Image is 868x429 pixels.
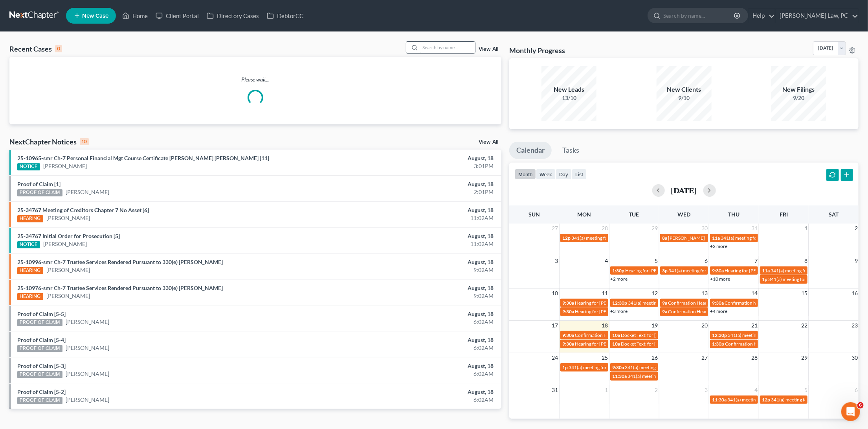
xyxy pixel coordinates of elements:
[563,309,574,314] span: 9:30a
[551,288,559,298] span: 10
[529,211,540,218] span: Sun
[728,397,804,403] span: 341(a) meeting for [PERSON_NAME]
[572,235,648,241] span: 341(a) meeting for [PERSON_NAME]
[17,362,66,369] a: Proof of Claim [5-3]
[857,402,864,409] span: 6
[554,256,559,266] span: 3
[663,8,735,23] input: Search by name...
[340,206,494,214] div: August, 18
[611,308,628,314] a: +3 more
[613,364,624,370] span: 9:30a
[668,300,758,306] span: Confirmation Hearing for [PERSON_NAME]
[701,321,709,330] span: 20
[551,224,559,233] span: 27
[621,341,692,347] span: Docket Text: for [PERSON_NAME]
[17,155,269,161] a: 25-10965-smr Ch-7 Personal Financial Mgt Course Certificate [PERSON_NAME] [PERSON_NAME] [11]
[668,309,758,314] span: Confirmation Hearing for [PERSON_NAME]
[704,385,709,395] span: 3
[725,341,857,347] span: Confirmation Hearing for [PERSON_NAME] & [PERSON_NAME]
[651,353,659,362] span: 26
[754,256,759,266] span: 7
[563,300,574,306] span: 9:30a
[601,224,609,233] span: 28
[515,169,536,179] button: month
[509,46,565,55] h3: Monthly Progress
[17,345,62,352] div: PROOF OF CLAIM
[340,292,494,300] div: 9:02AM
[340,258,494,266] div: August, 18
[17,337,66,343] a: Proof of Claim [5-4]
[340,214,494,222] div: 11:02AM
[751,288,759,298] span: 14
[340,362,494,370] div: August, 18
[657,85,712,94] div: New Clients
[80,138,89,145] div: 10
[754,385,759,395] span: 4
[712,341,725,347] span: 1:30p
[854,256,859,266] span: 9
[66,344,109,352] a: [PERSON_NAME]
[601,353,609,362] span: 25
[569,364,645,370] span: 341(a) meeting for [PERSON_NAME]
[263,9,307,23] a: DebtorCC
[604,256,609,266] span: 4
[804,256,808,266] span: 8
[771,85,826,94] div: New Filings
[17,293,43,300] div: HEARING
[340,240,494,248] div: 11:02AM
[671,186,697,194] h2: [DATE]
[17,181,61,187] a: Proof of Claim [1]
[613,341,620,347] span: 10a
[725,268,786,274] span: Hearing for [PERSON_NAME]
[46,292,90,300] a: [PERSON_NAME]
[712,397,727,403] span: 11:30a
[800,321,808,330] span: 22
[55,45,62,52] div: 0
[662,309,668,314] span: 9a
[82,13,108,19] span: New Case
[340,370,494,378] div: 6:02AM
[701,353,709,362] span: 27
[662,268,668,274] span: 3p
[626,268,687,274] span: Hearing for [PERSON_NAME]
[551,385,559,395] span: 31
[17,388,66,395] a: Proof of Claim [5-2]
[854,385,859,395] span: 6
[340,188,494,196] div: 2:01PM
[601,288,609,298] span: 11
[340,284,494,292] div: August, 18
[604,385,609,395] span: 1
[340,396,494,404] div: 6:02AM
[669,268,745,274] span: 341(a) meeting for [PERSON_NAME]
[762,276,768,282] span: 1p
[575,300,637,306] span: Hearing for [PERSON_NAME]
[854,224,859,233] span: 2
[43,162,87,170] a: [PERSON_NAME]
[712,332,727,338] span: 12:30p
[46,214,90,222] a: [PERSON_NAME]
[340,154,494,162] div: August, 18
[628,373,704,379] span: 341(a) meeting for [PERSON_NAME]
[704,256,709,266] span: 6
[712,268,724,274] span: 9:30a
[662,235,668,241] span: 8a
[563,332,574,338] span: 9:30a
[851,353,859,362] span: 30
[657,94,712,102] div: 9/10
[762,397,771,403] span: 12p
[563,341,574,347] span: 9:30a
[563,235,571,241] span: 12p
[340,162,494,170] div: 3:01PM
[340,232,494,240] div: August, 18
[17,311,66,317] a: Proof of Claim [5-5]
[780,211,788,218] span: Fri
[651,224,659,233] span: 29
[340,344,494,352] div: 6:02AM
[613,268,625,274] span: 1:30p
[613,300,628,306] span: 12:30p
[17,233,120,239] a: 25-34767 Initial Order for Prosecution [5]
[800,288,808,298] span: 15
[721,235,797,241] span: 341(a) meeting for [PERSON_NAME]
[749,9,775,23] a: Help
[555,142,586,159] a: Tasks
